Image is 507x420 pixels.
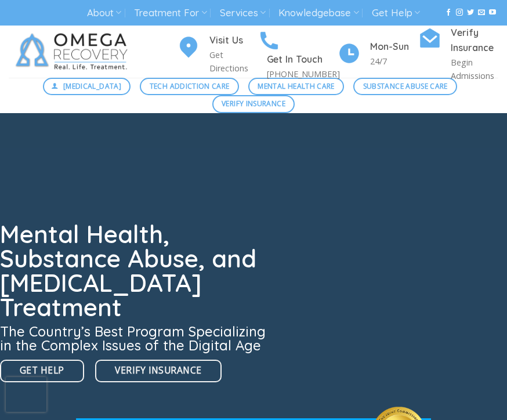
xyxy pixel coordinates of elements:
a: Tech Addiction Care [140,78,239,95]
p: Begin Admissions [451,56,499,82]
span: Substance Abuse Care [363,81,448,92]
a: Knowledgebase [278,2,358,24]
a: About [87,2,121,24]
a: Follow on Facebook [445,9,452,17]
a: Follow on Instagram [456,9,463,17]
a: Verify Insurance [95,360,221,382]
a: Treatment For [134,2,207,24]
a: Mental Health Care [248,78,344,95]
h4: Mon-Sun [370,39,418,55]
span: Verify Insurance [115,363,201,378]
a: Visit Us Get Directions [177,33,258,75]
p: [PHONE_NUMBER] [267,67,340,81]
a: Get Help [372,2,420,24]
a: Services [220,2,266,24]
a: Substance Abuse Care [353,78,457,95]
img: Omega Recovery [9,26,139,78]
a: Follow on YouTube [489,9,496,17]
a: [MEDICAL_DATA] [43,78,131,95]
a: Verify Insurance Begin Admissions [418,26,499,82]
iframe: reCAPTCHA [6,377,46,412]
span: Get Help [20,363,64,378]
a: Get In Touch [PHONE_NUMBER] [258,27,338,81]
span: Mental Health Care [258,81,334,92]
span: Tech Addiction Care [150,81,230,92]
h4: Verify Insurance [451,26,499,56]
span: Verify Insurance [222,98,285,109]
a: Verify Insurance [212,95,295,113]
span: [MEDICAL_DATA] [63,81,121,92]
p: 24/7 [370,55,418,68]
h4: Visit Us [209,33,258,48]
a: Send us an email [478,9,485,17]
h4: Get In Touch [267,52,340,67]
p: Get Directions [209,48,258,75]
a: Follow on Twitter [467,9,474,17]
